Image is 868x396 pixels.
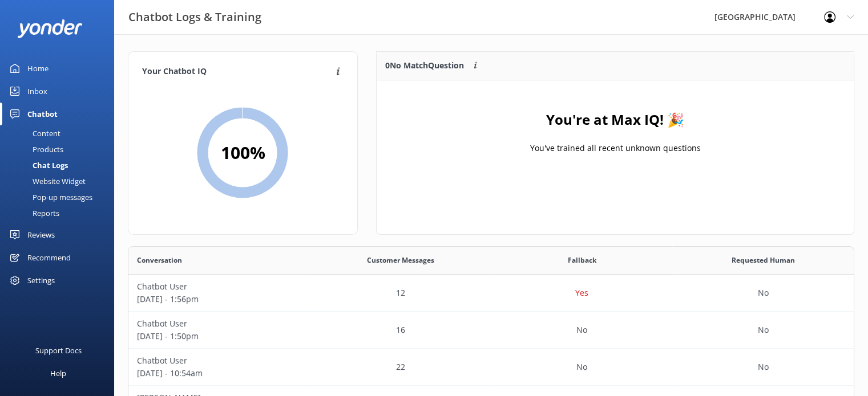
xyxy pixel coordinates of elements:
[17,19,83,38] img: yonder-white-logo.png
[137,354,301,367] p: Chatbot User
[220,139,265,166] h2: 100 %
[50,362,66,385] div: Help
[385,59,464,72] p: 0 No Match Question
[137,280,301,293] p: Chatbot User
[7,173,114,189] a: Website Widget
[758,324,769,336] p: No
[7,125,60,141] div: Content
[128,312,854,349] div: row
[7,157,68,173] div: Chat Logs
[567,255,596,266] span: Fallback
[7,125,114,141] a: Content
[27,103,58,125] div: Chatbot
[7,141,63,157] div: Products
[7,157,114,173] a: Chat Logs
[137,367,301,379] p: [DATE] - 10:54am
[128,8,261,26] h3: Chatbot Logs & Training
[137,330,301,342] p: [DATE] - 1:50pm
[758,287,769,299] p: No
[546,109,684,130] h4: You're at Max IQ! 🎉
[142,66,333,78] h4: Your Chatbot IQ
[367,255,434,266] span: Customer Messages
[7,173,86,189] div: Website Widget
[396,324,405,336] p: 16
[128,349,854,386] div: row
[35,339,82,362] div: Support Docs
[732,255,795,266] span: Requested Human
[377,80,854,194] div: grid
[396,287,405,299] p: 12
[7,205,59,221] div: Reports
[7,141,114,157] a: Products
[7,189,92,205] div: Pop-up messages
[137,255,182,266] span: Conversation
[576,324,587,336] p: No
[576,361,587,373] p: No
[137,317,301,330] p: Chatbot User
[7,189,114,205] a: Pop-up messages
[27,57,49,80] div: Home
[758,361,769,373] p: No
[396,361,405,373] p: 22
[128,275,854,312] div: row
[575,287,588,299] p: Yes
[27,223,55,246] div: Reviews
[137,293,301,305] p: [DATE] - 1:56pm
[27,246,71,269] div: Recommend
[27,269,55,292] div: Settings
[27,80,47,103] div: Inbox
[7,205,114,221] a: Reports
[530,142,700,154] p: You've trained all recent unknown questions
